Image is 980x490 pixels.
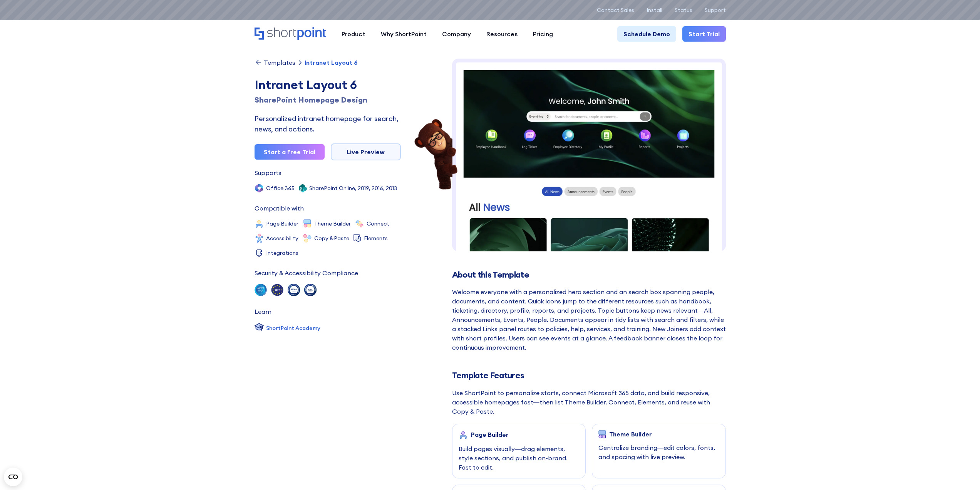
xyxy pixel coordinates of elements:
button: Open CMP widget [4,468,22,486]
a: Status [675,7,692,13]
div: Compatible with [255,205,304,211]
div: Copy &Paste [314,236,349,241]
a: Company [434,26,479,42]
div: Supports [255,170,281,176]
a: Contact Sales [597,7,634,13]
a: Start Trial [682,26,726,42]
a: Start a Free Trial [255,144,325,160]
div: SharePoint Online, 2019, 2016, 2013 [309,185,397,191]
img: soc 2 [255,284,267,296]
div: Learn [255,308,271,315]
div: Intranet Layout 6 [305,59,358,66]
h1: SharePoint Homepage Design [255,94,401,106]
a: Pricing [525,26,561,42]
a: Install [647,7,662,13]
div: Company [442,29,471,39]
div: Pricing [533,29,553,39]
a: Schedule Demo [617,26,676,42]
a: Home [255,27,326,40]
div: Accessibility [266,236,298,241]
div: Personalized intranet homepage for search, news, and actions. [255,113,401,134]
div: Why ShortPoint [381,29,427,39]
div: Elements [364,236,388,241]
a: ShortPoint Academy [255,322,320,334]
div: Theme Builder [314,221,351,226]
a: Why ShortPoint [373,26,434,42]
a: Support [705,7,726,13]
div: Theme Builder [609,431,652,438]
a: Live Preview [331,143,401,160]
a: Templates [255,59,295,66]
div: ShortPoint Academy [266,324,320,332]
a: Resources [479,26,525,42]
div: Connect [367,221,389,226]
div: Build pages visually—drag elements, style sections, and publish on-brand. Fast to edit. [459,444,580,472]
div: Page Builder [266,221,298,226]
div: Centralize branding—edit colors, fonts, and spacing with live preview. [598,443,719,461]
div: Templates [264,59,295,66]
div: Page Builder [471,431,509,438]
div: Product [342,29,365,39]
div: Office 365 [266,185,295,191]
div: Use ShortPoint to personalize starts, connect Microsoft 365 data, and build responsive, accessibl... [452,388,726,416]
a: Product [334,26,373,42]
h2: About this Template [452,270,726,280]
div: Integrations [266,250,298,256]
iframe: Chat Widget [941,453,980,490]
div: Intranet Layout 6 [255,76,401,94]
h2: Template Features [452,370,726,380]
div: Welcome everyone with a personalized hero section and an search box spanning people, documents, a... [452,287,726,352]
div: Security & Accessibility Compliance [255,270,358,276]
div: Resources [486,29,518,39]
